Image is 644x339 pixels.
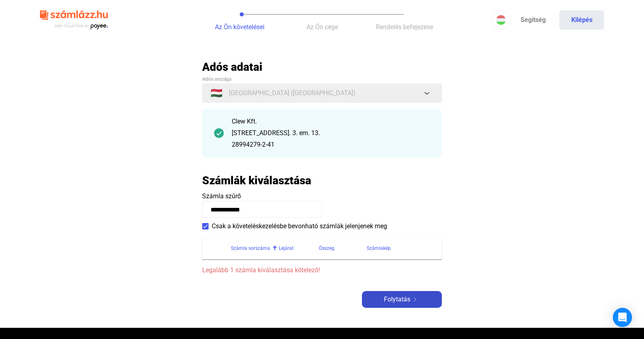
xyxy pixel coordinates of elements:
div: Összeg [319,243,334,253]
button: 🇭🇺[GEOGRAPHIC_DATA] ([GEOGRAPHIC_DATA]) [202,84,442,103]
img: HU [496,15,506,25]
span: Csak a követeléskezelésbe bevonható számlák jelenjenek meg [212,221,387,231]
span: Legalább 1 számla kiválasztása kötelező! [202,265,442,275]
span: [GEOGRAPHIC_DATA] ([GEOGRAPHIC_DATA]) [229,88,356,98]
div: Számlakép [367,243,432,253]
img: arrow-right-white [410,297,420,301]
div: Számlakép [367,243,391,253]
span: 🇭🇺 [211,88,223,98]
div: Lejárat [279,243,294,253]
div: Összeg [319,243,367,253]
h2: Adós adatai [202,60,442,74]
h2: Számlák kiválasztása [202,173,311,187]
div: Számla sorszáma [231,243,270,253]
button: Kilépés [559,10,604,30]
div: Lejárat [279,243,319,253]
button: Folytatásarrow-right-white [362,291,442,308]
span: Az Ön követelései [215,23,264,31]
div: 28994279-2-41 [232,140,430,150]
span: Folytatás [384,295,410,304]
span: Rendelés befejezése [376,23,433,31]
a: Segítség [511,10,555,30]
img: checkmark-darker-green-circle [214,128,224,138]
div: [STREET_ADDRESS]. 3. em. 13. [232,128,430,138]
span: Az Ön cége [306,23,338,31]
div: Open Intercom Messenger [613,308,632,327]
span: Adós országa [202,76,231,82]
button: HU [491,10,511,30]
img: szamlazzhu-logo [40,7,108,33]
span: Számla szűrő [202,192,241,200]
div: Számla sorszáma [231,243,279,253]
div: Clew Kft. [232,117,430,126]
